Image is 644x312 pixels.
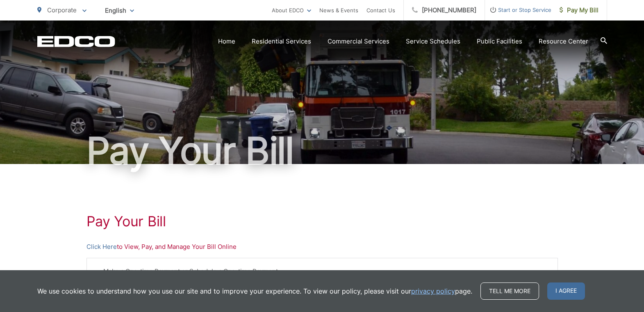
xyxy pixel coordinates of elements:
span: Pay My Bill [560,5,598,15]
li: Make a One-time Payment or Schedule a One-time Payment [103,266,549,276]
p: We use cookies to understand how you use our site and to improve your experience. To view our pol... [37,286,472,296]
span: I agree [547,282,585,300]
a: privacy policy [411,286,455,296]
a: Public Facilities [477,36,522,46]
a: Service Schedules [406,36,460,46]
a: About EDCO [272,5,311,15]
h1: Pay Your Bill [86,213,558,230]
a: Contact Us [366,5,395,15]
a: Click Here [86,242,117,252]
span: Corporate [47,6,77,14]
a: EDCD logo. Return to the homepage. [37,36,115,47]
p: to View, Pay, and Manage Your Bill Online [86,242,558,252]
span: English [99,3,140,18]
h1: Pay Your Bill [37,130,607,171]
a: News & Events [319,5,358,15]
a: Tell me more [480,282,539,300]
a: Residential Services [252,36,311,46]
a: Resource Center [539,36,588,46]
a: Home [218,36,235,46]
a: Commercial Services [328,36,389,46]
